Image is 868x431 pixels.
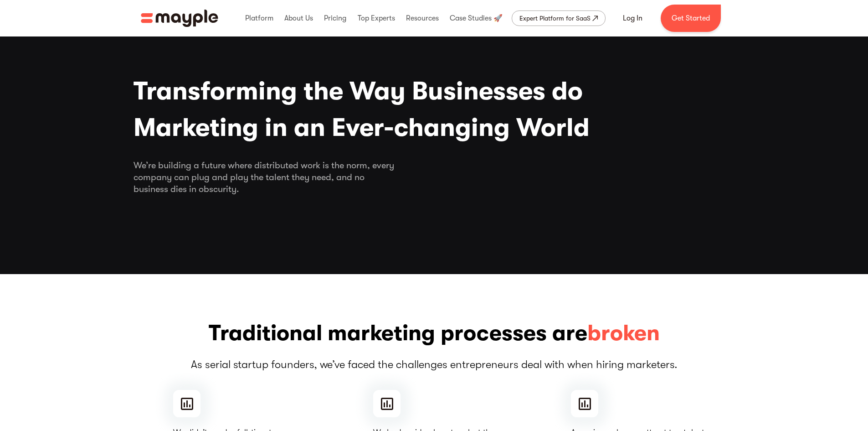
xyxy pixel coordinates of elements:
h1: Transforming the Way Businesses do [134,73,735,146]
div: We’re building a future where distributed work is the norm, every [134,160,735,195]
a: home [141,10,218,27]
div: Resources [404,4,441,33]
a: Expert Platform for SaaS [512,10,606,26]
img: Mayple logo [141,10,218,27]
div: Expert Platform for SaaS [519,13,591,24]
span: broken [587,319,660,348]
h3: Traditional marketing processes are [134,319,735,348]
span: Marketing in an Ever-changing World [134,109,735,146]
p: As serial startup founders, we’ve faced the challenges entrepreneurs deal with when hiring market... [134,357,735,372]
a: Get Started [661,5,721,32]
div: Top Experts [355,4,397,33]
a: Log In [612,7,653,29]
div: About Us [282,4,315,33]
span: business dies in obscurity. [134,183,735,195]
div: Platform [243,4,276,33]
div: Pricing [322,4,349,33]
span: company can plug and play the talent they need, and no [134,171,735,183]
